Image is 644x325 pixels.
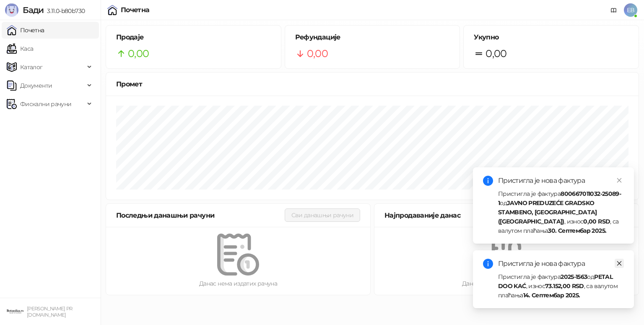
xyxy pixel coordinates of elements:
[20,77,52,94] span: Документи
[523,291,580,299] strong: 14. Септембар 2025.
[285,208,360,222] button: Сви данашњи рачуни
[116,79,628,89] div: Промет
[498,199,597,225] strong: JAVNO PREDUZEĆE GRADSKO STAMBENO, [GEOGRAPHIC_DATA] ([GEOGRAPHIC_DATA])
[116,210,285,221] div: Последњи данашњи рачуни
[116,32,271,42] h5: Продаје
[20,96,71,112] span: Фискални рачуни
[561,273,587,281] strong: 2025-1563
[7,303,23,320] img: 64x64-companyLogo-0e2e8aaa-0bd2-431b-8613-6e3c65811325.png
[624,3,637,17] span: EB
[545,282,584,290] strong: 73.152,00 RSD
[498,259,624,269] div: Пристигла је нова фактура
[474,32,628,42] h5: Укупно
[307,46,328,62] span: 0,00
[583,218,610,225] strong: 0,00 RSD
[615,176,624,185] a: Close
[486,46,506,62] span: 0,00
[7,22,44,39] a: Почетна
[384,210,553,221] div: Најпродаваније данас
[27,306,73,318] small: [PERSON_NAME] PR [DOMAIN_NAME]
[616,177,622,183] span: close
[483,176,493,186] span: info-circle
[616,260,622,266] span: close
[23,5,44,15] span: Бади
[607,3,621,17] a: Документација
[20,59,43,75] span: Каталог
[615,259,624,268] a: Close
[388,279,625,288] div: Данас нема продатих артикала
[498,272,624,300] div: Пристигла је фактура од , износ , са валутом плаћања
[498,176,624,186] div: Пристигла је нова фактура
[121,7,150,13] div: Почетна
[119,279,357,288] div: Данас нема издатих рачуна
[7,40,33,57] a: Каса
[498,189,624,235] div: Пристигла је фактура од , износ , са валутом плаћања
[548,227,606,234] strong: 30. Септембар 2025.
[128,46,149,62] span: 0,00
[483,259,493,269] span: info-circle
[5,3,18,17] img: Logo
[295,32,450,42] h5: Рефундације
[44,7,85,15] span: 3.11.0-b80b730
